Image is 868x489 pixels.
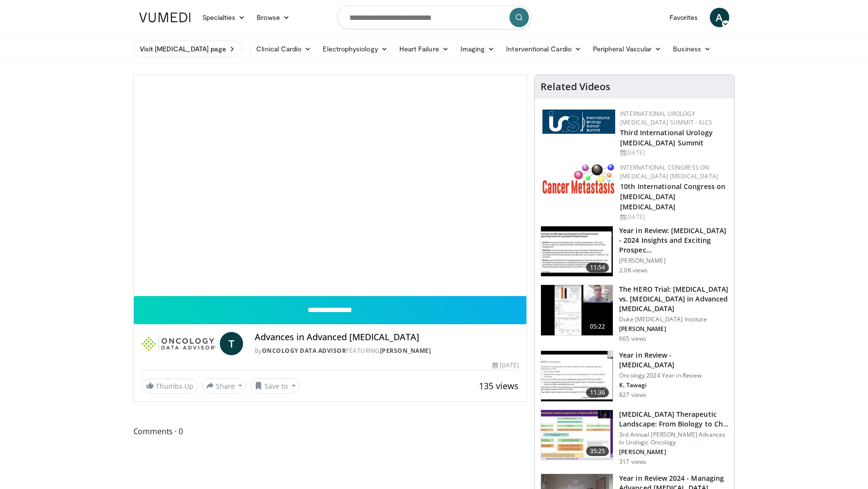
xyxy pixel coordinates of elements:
span: 05:22 [586,322,609,331]
h3: The HERO Trial: [MEDICAL_DATA] vs. [MEDICAL_DATA] in Advanced [MEDICAL_DATA] [619,284,728,314]
a: Interventional Cardio [500,39,587,59]
p: Duke [MEDICAL_DATA] Institute [619,315,728,323]
span: 11:36 [586,388,609,397]
img: 06735676-d8e2-4e94-8a59-0f7f5c67a519.150x105_q85_crop-smart_upscale.jpg [541,410,613,460]
a: Thumbs Up [142,379,198,394]
a: 11:36 Year in Review - [MEDICAL_DATA] Oncology 2024 Year in Review K. Tawagi 827 views [540,350,728,402]
a: 10th International Congress on [MEDICAL_DATA] [MEDICAL_DATA] [620,182,725,211]
div: [DATE] [620,213,726,221]
a: T [220,332,243,355]
img: 6ff8bc22-9509-4454-a4f8-ac79dd3b8976.png.150x105_q85_autocrop_double_scale_upscale_version-0.2.png [542,163,615,194]
a: 35:25 [MEDICAL_DATA] Therapeutic Landscape: From Biology to Ch… 3rd Annual [PERSON_NAME] Advances... [540,410,728,466]
h3: [MEDICAL_DATA] Therapeutic Landscape: From Biology to Ch… [619,410,728,429]
span: 135 views [479,380,519,392]
input: Search topics, interventions [337,6,531,29]
a: Clinical Cardio [250,39,317,59]
a: 11:54 Year in Review: [MEDICAL_DATA] - 2024 Insights and Exciting Prospec… [PERSON_NAME] 2.0K views [540,226,728,277]
a: A [710,8,729,27]
a: Heart Failure [393,39,455,59]
p: 665 views [619,335,646,343]
a: Visit [MEDICAL_DATA] page [133,41,243,57]
p: K. Tawagi [619,381,728,389]
p: 3rd Annual [PERSON_NAME] Advances In Urologic Oncology [619,431,728,446]
img: 7b039f69-709e-453b-99be-03a5bd12f97d.150x105_q85_crop-smart_upscale.jpg [541,285,613,335]
p: 317 views [619,458,646,466]
h3: Year in Review: [MEDICAL_DATA] - 2024 Insights and Exciting Prospec… [619,226,728,255]
a: Specialties [197,8,251,27]
p: 827 views [619,391,646,399]
p: [PERSON_NAME] [619,448,728,456]
img: 57508ba9-ba58-4a02-afac-a3f3814e9278.150x105_q85_crop-smart_upscale.jpg [541,226,613,277]
p: [PERSON_NAME] [619,325,728,333]
button: Share [202,378,247,394]
p: Oncology 2024 Year in Review [619,372,728,379]
a: Peripheral Vascular [587,39,667,59]
div: [DATE] [620,148,726,157]
p: [PERSON_NAME] [619,257,728,265]
a: International Urology [MEDICAL_DATA] Summit - IUCS [620,110,712,126]
img: Oncology Data Advisor [142,332,216,355]
a: Third International Urology [MEDICAL_DATA] Summit [620,128,713,147]
a: Oncology Data Advisor [262,347,346,355]
video-js: Video Player [134,75,527,296]
a: Business [667,39,717,59]
a: Browse [251,8,295,27]
p: 2.0K views [619,267,648,274]
span: 35:25 [586,446,609,456]
a: 05:22 The HERO Trial: [MEDICAL_DATA] vs. [MEDICAL_DATA] in Advanced [MEDICAL_DATA] Duke [MEDICAL_... [540,284,728,343]
a: International Congress on [MEDICAL_DATA] [MEDICAL_DATA] [620,163,718,180]
h4: Related Videos [540,81,610,93]
h4: Advances in Advanced [MEDICAL_DATA] [255,332,519,343]
img: VuMedi Logo [139,13,191,22]
img: fb327cc7-4350-4fc4-9383-2f97489e1634.150x105_q85_crop-smart_upscale.jpg [541,351,613,401]
span: Comments 0 [133,425,527,438]
h3: Year in Review - [MEDICAL_DATA] [619,350,728,370]
a: Imaging [455,39,501,59]
span: 11:54 [586,263,609,272]
div: [DATE] [492,361,519,370]
button: Save to [250,378,300,394]
a: [PERSON_NAME] [380,347,431,355]
a: Favorites [664,8,704,27]
a: Electrophysiology [317,39,393,59]
img: 62fb9566-9173-4071-bcb6-e47c745411c0.png.150x105_q85_autocrop_double_scale_upscale_version-0.2.png [542,110,615,134]
div: By FEATURING [255,347,519,355]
